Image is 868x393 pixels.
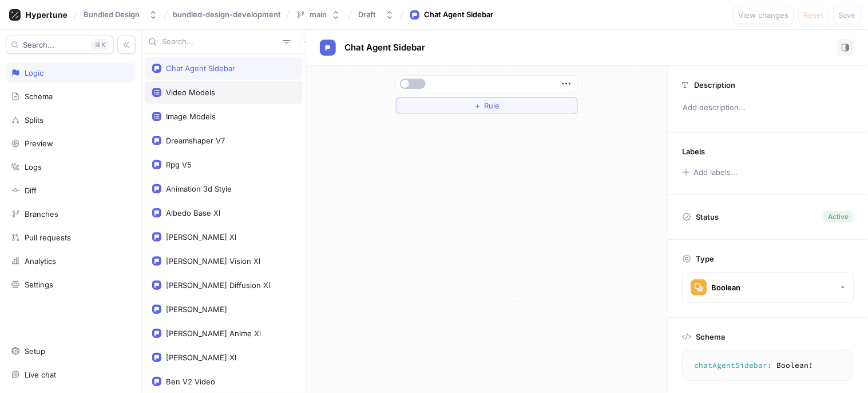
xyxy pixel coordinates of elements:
[166,64,235,73] div: Chat Agent Sidebar
[474,102,482,109] span: ＋
[166,112,216,121] div: Image Models
[79,5,162,24] button: Bundled Design
[354,5,399,24] button: Draft
[166,136,225,145] div: Dreamshaper V7
[25,280,53,289] div: Settings
[25,370,56,379] div: Live chat
[358,10,376,20] div: Draft
[166,184,232,193] div: Animation 3d Style
[25,68,43,77] div: Logic
[424,9,493,21] div: Chat Agent Sidebar
[25,115,43,124] div: Splits
[166,305,227,314] div: [PERSON_NAME]
[485,102,500,109] span: Rule
[799,6,829,24] button: Reset
[839,11,856,18] span: Save
[688,355,849,376] textarea: chatAgentSidebar: Boolean!
[166,256,260,266] div: [PERSON_NAME] Vision Xl
[166,232,236,242] div: [PERSON_NAME] Xl
[173,10,281,18] span: bundled-design-development
[25,233,71,242] div: Pull requests
[696,332,726,341] p: Schema
[25,139,53,148] div: Preview
[23,41,54,48] span: Search...
[678,98,858,118] p: Add description...
[829,212,849,222] div: Active
[310,10,327,20] div: main
[834,6,861,24] button: Save
[25,186,37,195] div: Diff
[162,36,278,48] input: Search...
[696,254,715,263] p: Type
[166,329,261,338] div: [PERSON_NAME] Anime Xl
[166,353,236,362] div: [PERSON_NAME] Xl
[166,88,215,97] div: Video Models
[696,209,719,225] p: Status
[6,36,114,54] button: Search...K
[712,283,741,293] div: Boolean
[695,80,736,90] p: Description
[25,209,58,219] div: Branches
[739,11,789,18] span: View changes
[683,147,706,156] p: Labels
[291,5,345,24] button: main
[166,208,220,217] div: Albedo Base Xl
[804,11,824,18] span: Reset
[25,162,42,172] div: Logs
[25,347,45,356] div: Setup
[679,165,742,180] button: Add labels...
[166,160,192,169] div: Rpg V5
[25,256,56,266] div: Analytics
[25,92,53,101] div: Schema
[166,377,215,386] div: Ben V2 Video
[166,281,270,290] div: [PERSON_NAME] Diffusion Xl
[734,6,794,24] button: View changes
[396,97,578,114] button: ＋Rule
[91,39,109,50] div: K
[344,43,425,52] span: Chat Agent Sidebar
[84,10,140,20] div: Bundled Design
[683,272,854,303] button: Boolean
